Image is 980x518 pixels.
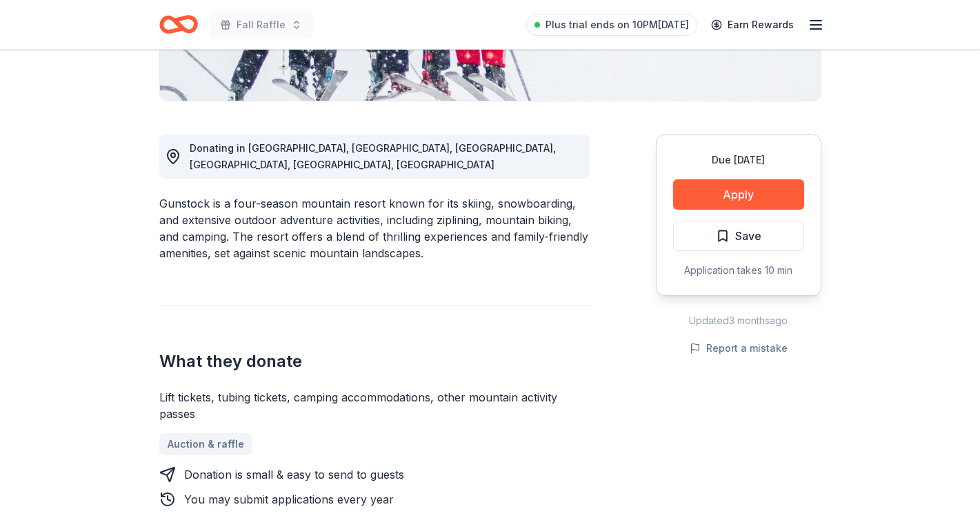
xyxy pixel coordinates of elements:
div: You may submit applications every year [184,491,394,508]
span: Fall Raffle [237,17,286,33]
span: Donating in [GEOGRAPHIC_DATA], [GEOGRAPHIC_DATA], [GEOGRAPHIC_DATA], [GEOGRAPHIC_DATA], [GEOGRAPH... [190,142,556,170]
button: Report a mistake [690,340,788,357]
button: Fall Raffle [209,11,313,39]
a: Home [159,8,198,41]
a: Auction & raffle [159,433,252,455]
h2: What they donate [159,350,590,372]
div: Updated 3 months ago [656,312,821,329]
div: Application takes 10 min [673,262,804,279]
button: Apply [673,179,804,210]
span: Plus trial ends on 10PM[DATE] [546,17,689,33]
div: Lift tickets, tubing tickets, camping accommodations, other mountain activity passes [159,389,590,422]
a: Plus trial ends on 10PM[DATE] [526,14,697,36]
span: Save [735,227,761,245]
div: Gunstock is a four-season mountain resort known for its skiing, snowboarding, and extensive outdo... [159,195,590,261]
button: Save [673,221,804,251]
div: Donation is small & easy to send to guests [184,466,404,483]
a: Earn Rewards [703,12,802,37]
div: Due [DATE] [673,152,804,168]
